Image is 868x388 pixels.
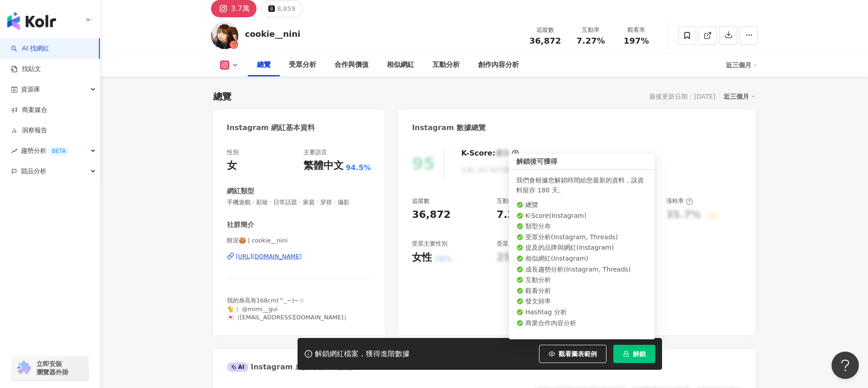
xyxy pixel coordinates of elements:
div: 36,872 [412,208,451,222]
li: 類型分布 [516,222,647,231]
span: 7.27% [576,36,605,45]
span: 我的身高有168cm(^_−)−☆ 🐈｜ @mimi__gui 💌（[EMAIL_ADDRESS][DOMAIN_NAME]） [227,297,349,320]
span: 197% [624,36,649,45]
span: 94.5% [346,163,371,173]
span: 趨勢分析 [21,141,69,161]
div: 受眾分析 [289,60,316,71]
div: 合作與價值 [334,60,369,71]
li: 發文頻率 [516,297,647,306]
div: [URL][DOMAIN_NAME] [236,252,302,261]
div: 我們會根據您解鎖時間給您最新的資料，該資料留存 180 天。 [516,175,647,195]
div: 互動率 [497,197,524,205]
button: 觀看圖表範例 [539,345,606,363]
li: 成長趨勢分析 ( Instagram, Threads ) [516,265,647,274]
div: 互動分析 [432,60,460,71]
li: 相似網紅 ( Instagram ) [516,254,647,263]
span: 解鎖 [633,350,646,358]
div: 主要語言 [303,148,327,156]
img: KOL Avatar [211,22,238,49]
a: [URL][DOMAIN_NAME] [227,252,371,261]
div: 受眾主要年齡 [497,240,532,248]
div: 女性 [412,251,432,265]
div: 受眾主要性別 [412,240,447,248]
a: 商案媒合 [11,106,47,115]
li: 受眾分析 ( Instagram, Threads ) [516,233,647,242]
div: 總覽 [257,60,271,71]
img: chrome extension [15,361,32,375]
div: 觀看率 [619,25,654,35]
div: 最後更新日期：[DATE] [649,93,715,100]
div: 追蹤數 [412,197,430,205]
li: 提及的品牌與網紅 ( Instagram ) [516,243,647,252]
span: 觀看圖表範例 [559,350,597,358]
div: 性別 [227,148,239,156]
span: 資源庫 [21,79,40,100]
li: 總覽 [516,201,647,210]
span: 餅泥🍪 | cookie__nini [227,237,371,245]
div: 7.27% [497,208,531,222]
li: 觀看分析 [516,287,647,296]
div: 近三個月 [724,91,755,102]
span: 36,872 [529,36,561,45]
div: 互動率 [574,25,608,35]
li: 商業合作內容分析 [516,318,647,328]
div: BETA [48,146,69,156]
div: 網紅類型 [227,186,254,196]
button: 解鎖 [613,345,655,363]
li: Hashtag 分析 [516,308,647,317]
div: 解鎖後可獲得 [509,154,655,170]
div: 漲粉率 [666,197,693,205]
a: 洞察報告 [11,126,47,135]
span: lock [623,351,629,357]
span: 競品分析 [21,161,46,181]
div: 相似網紅 [387,60,414,71]
div: 近三個月 [726,58,758,72]
div: 8,859 [277,2,295,15]
div: 創作內容分析 [478,60,519,71]
a: 找貼文 [11,65,41,74]
div: 3.7萬 [231,2,250,15]
a: searchAI 找網紅 [11,44,49,53]
li: 互動分析 [516,276,647,285]
span: 手機遊戲 · 彩妝 · 日常話題 · 家庭 · 穿搭 · 攝影 [227,198,371,207]
div: 解鎖網紅檔案，獲得進階數據 [315,349,410,359]
div: K-Score : [461,148,519,158]
img: logo [7,12,56,30]
div: 總覽 [213,90,231,103]
div: 追蹤數 [528,25,563,35]
div: Instagram 網紅基本資料 [227,123,315,133]
div: 女 [227,159,237,173]
span: 立即安裝 瀏覽器外掛 [36,360,68,376]
span: rise [11,148,17,154]
a: chrome extension立即安裝 瀏覽器外掛 [12,356,88,380]
div: 繁體中文 [303,159,344,173]
div: Instagram 數據總覽 [412,123,486,133]
li: K-Score ( Instagram ) [516,211,647,220]
div: cookie__nini [245,28,301,40]
div: 社群簡介 [227,220,254,230]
